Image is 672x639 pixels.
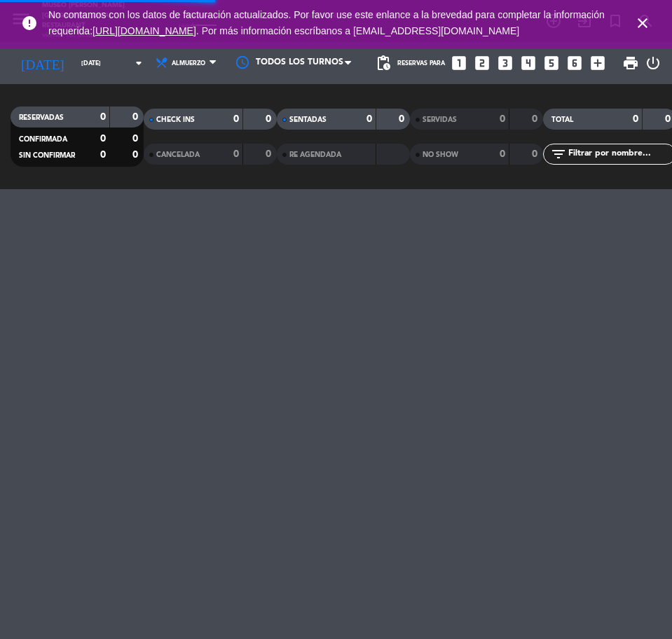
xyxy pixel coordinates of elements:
i: filter_list [550,146,567,163]
strong: 0 [132,134,141,144]
strong: 0 [500,149,505,159]
span: print [622,55,639,71]
i: [DATE] [11,49,74,76]
strong: 0 [233,114,239,124]
span: TOTAL [551,116,573,123]
span: Reservas para [397,60,445,67]
strong: 0 [633,114,638,124]
i: close [634,15,651,32]
i: arrow_drop_down [130,55,147,71]
strong: 0 [132,150,141,160]
span: SIN CONFIRMAR [19,152,75,159]
strong: 0 [532,114,540,124]
span: NO SHOW [423,151,458,158]
strong: 0 [500,114,505,124]
strong: 0 [100,134,106,144]
strong: 0 [132,112,141,122]
strong: 0 [100,112,106,122]
span: CONFIRMADA [19,136,67,143]
strong: 0 [399,114,407,124]
a: . Por más información escríbanos a [EMAIL_ADDRESS][DOMAIN_NAME] [196,25,519,36]
span: pending_actions [375,55,392,71]
i: looks_one [450,54,468,72]
span: SENTADAS [289,116,327,123]
i: looks_5 [542,54,561,72]
span: SERVIDAS [423,116,457,123]
strong: 0 [233,149,239,159]
strong: 0 [532,149,540,159]
a: [URL][DOMAIN_NAME] [92,25,196,36]
strong: 0 [266,114,274,124]
strong: 0 [266,149,274,159]
span: RE AGENDADA [289,151,341,158]
div: LOG OUT [645,42,661,84]
span: Almuerzo [172,60,205,67]
strong: 0 [366,114,372,124]
i: error [21,15,38,32]
span: CHECK INS [156,116,195,123]
i: power_settings_new [645,55,661,71]
span: CANCELADA [156,151,200,158]
i: looks_3 [496,54,514,72]
strong: 0 [100,150,106,160]
span: No contamos con los datos de facturación actualizados. Por favor use este enlance a la brevedad p... [48,9,605,36]
i: add_box [589,54,607,72]
i: looks_4 [519,54,537,72]
span: RESERVADAS [19,114,64,121]
i: looks_two [473,54,491,72]
i: looks_6 [565,54,584,72]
